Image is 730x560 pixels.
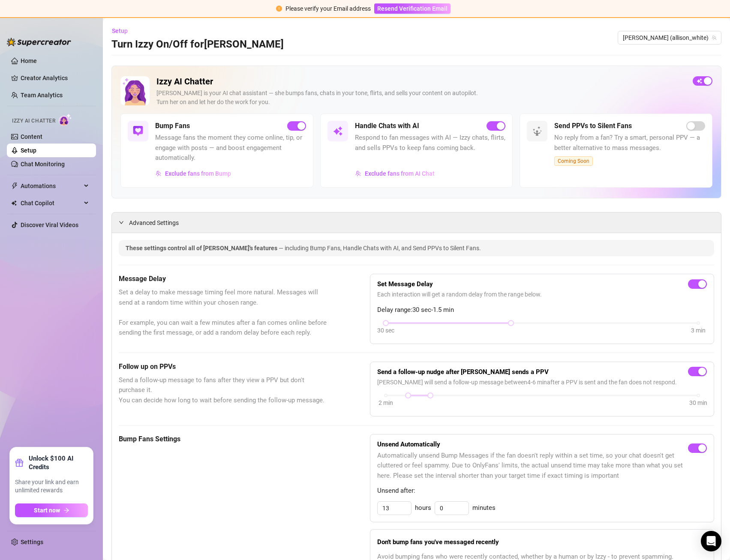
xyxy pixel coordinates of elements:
[126,245,279,252] span: These settings control all of [PERSON_NAME]'s features
[156,171,162,177] img: svg%3e
[11,200,17,206] img: Chat Copilot
[34,507,60,514] span: Start now
[119,287,327,338] span: Set a delay to make message timing feel more natural. Messages will send at a random time within ...
[7,38,71,46] img: logo-BBDzfeDw.svg
[129,218,179,228] span: Advanced Settings
[365,170,435,177] span: Exclude fans from AI Chat
[377,440,440,448] strong: Unsend Automatically
[374,3,451,14] button: Resend Verification Email
[119,375,327,406] span: Send a follow-up message to fans after they view a PPV but don't purchase it. You can decide how ...
[120,76,150,105] img: Izzy AI Chatter
[119,218,129,227] div: expanded
[63,507,69,513] span: arrow-right
[29,454,88,471] strong: Unlock $100 AI Credits
[701,531,721,551] div: Open Intercom Messenger
[21,179,81,193] span: Automations
[377,486,707,496] span: Unsend after:
[712,35,717,40] span: team
[15,458,24,467] span: gift
[156,89,686,107] div: [PERSON_NAME] is your AI chat assistant — she bumps fans, chats in your tone, flirts, and sells y...
[377,326,394,335] div: 30 sec
[355,171,361,177] img: svg%3e
[155,121,190,131] h5: Bump Fans
[119,274,327,284] h5: Message Delay
[12,117,55,125] span: Izzy AI Chatter
[21,222,78,228] a: Discover Viral Videos
[21,539,43,545] a: Settings
[119,362,327,372] h5: Follow up on PPVs
[21,71,89,85] a: Creator Analytics
[377,451,688,481] span: Automatically unsend Bump Messages if the fan doesn't reply within a set time, so your chat doesn...
[285,4,371,13] div: Please verify your Email address
[279,245,481,252] span: — including Bump Fans, Handle Chats with AI, and Send PPVs to Silent Fans.
[377,290,707,299] span: Each interaction will get a random delay from the range below.
[155,167,231,180] button: Exclude fans from Bump
[377,368,549,376] strong: Send a follow-up nudge after [PERSON_NAME] sends a PPV
[119,434,327,444] h5: Bump Fans Settings
[377,5,448,12] span: Resend Verification Email
[377,377,707,387] span: [PERSON_NAME] will send a follow-up message between 4 - 6 min after a PPV is sent and the fan doe...
[472,503,496,513] span: minutes
[21,196,81,210] span: Chat Copilot
[377,538,499,546] strong: Don't bump fans you've messaged recently
[355,121,419,131] h5: Handle Chats with AI
[276,6,282,12] span: exclamation-circle
[21,92,63,99] a: Team Analytics
[156,76,686,87] h2: Izzy AI Chatter
[554,156,593,166] span: Coming Soon
[15,503,88,517] button: Start nowarrow-right
[15,478,88,495] span: Share your link and earn unlimited rewards
[133,126,143,136] img: svg%3e
[21,147,36,154] a: Setup
[377,280,433,288] strong: Set Message Delay
[112,27,128,34] span: Setup
[111,38,284,51] h3: Turn Izzy On/Off for [PERSON_NAME]
[691,326,706,335] div: 3 min
[355,167,435,180] button: Exclude fans from AI Chat
[155,133,306,163] span: Message fans the moment they come online, tip, or engage with posts — and boost engagement automa...
[111,24,135,38] button: Setup
[623,31,716,44] span: allison (allison_white)
[119,220,124,225] span: expanded
[21,57,37,64] a: Home
[532,126,542,136] img: svg%3e
[59,114,72,126] img: AI Chatter
[554,121,632,131] h5: Send PPVs to Silent Fans
[379,398,393,407] div: 2 min
[165,170,231,177] span: Exclude fans from Bump
[355,133,506,153] span: Respond to fan messages with AI — Izzy chats, flirts, and sells PPVs to keep fans coming back.
[333,126,343,136] img: svg%3e
[415,503,431,513] span: hours
[554,133,705,153] span: No reply from a fan? Try a smart, personal PPV — a better alternative to mass messages.
[21,161,65,168] a: Chat Monitoring
[11,183,18,189] span: thunderbolt
[21,133,42,140] a: Content
[377,305,707,315] span: Delay range: 30 sec - 1.5 min
[689,398,707,407] div: 30 min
